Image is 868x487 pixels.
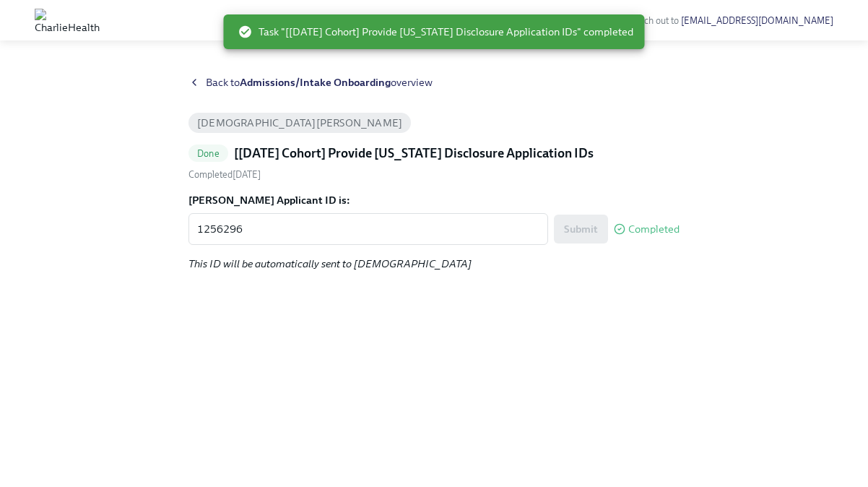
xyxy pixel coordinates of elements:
[234,145,594,162] h5: [[DATE] Cohort] Provide [US_STATE] Disclosure Application IDs
[188,169,261,180] span: Tuesday, October 7th 2025, 3:53 pm
[681,15,833,26] a: [EMAIL_ADDRESS][DOMAIN_NAME]
[188,257,472,270] em: This ID will be automatically sent to [DEMOGRAPHIC_DATA]
[188,75,680,90] a: Back toAdmissions/Intake Onboardingoverview
[580,15,833,26] span: Need help? Reach out to
[238,25,633,39] span: Task "[[DATE] Cohort] Provide [US_STATE] Disclosure Application IDs" completed
[197,220,539,238] textarea: 1256296
[188,148,228,159] span: Done
[188,118,411,129] span: [DEMOGRAPHIC_DATA][PERSON_NAME]
[240,76,391,89] strong: Admissions/Intake Onboarding
[188,193,680,207] label: [PERSON_NAME] Applicant ID is:
[628,224,680,235] span: Completed
[35,9,100,32] img: CharlieHealth
[206,75,433,90] span: Back to overview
